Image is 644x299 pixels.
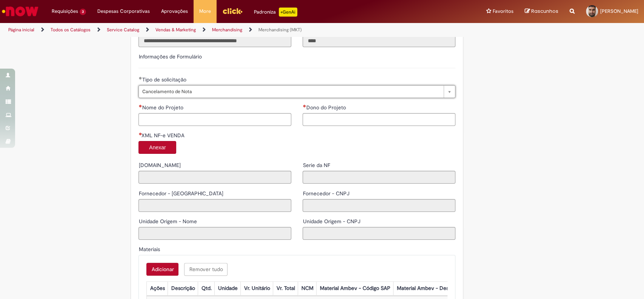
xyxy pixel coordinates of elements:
th: Unidade [215,282,241,296]
th: Vr. Total [273,282,298,296]
span: Somente leitura - No.NF [138,162,182,169]
input: Unidade Origem - Nome [138,227,291,240]
input: Unidade Origem - CNPJ [303,227,455,240]
button: Anexar [138,141,176,154]
span: Somente leitura - Fornecedor - Nome [138,190,224,197]
span: More [199,8,211,15]
input: No.NF [138,171,291,184]
span: Campo obrigatório [138,132,141,135]
th: Vr. Unitário [241,282,273,296]
th: Material Ambev - Código SAP [317,282,393,296]
span: Despesas Corporativas [97,8,150,15]
button: Add a row for Materiais [146,263,178,276]
input: Código da Unidade [303,34,455,47]
span: Dono do Projeto [306,104,347,111]
span: Aprovações [161,8,188,15]
span: 3 [80,9,86,15]
p: +GenAi [279,8,297,17]
span: Rascunhos [531,8,558,15]
span: Necessários [138,104,142,107]
span: Tipo de solicitação [142,76,188,83]
a: Merchandising (MKT) [258,27,302,33]
span: Obrigatório Preenchido [138,77,142,80]
a: Vendas & Marketing [155,27,196,33]
input: Nome do Projeto [138,113,291,126]
label: Informações de Formulário [138,53,201,60]
a: Página inicial [8,27,34,33]
span: XML NF-e VENDA [141,132,186,139]
a: Todos os Catálogos [51,27,91,33]
input: Fornecedor - Nome [138,199,291,212]
span: Nome do Projeto [142,104,184,111]
input: Serie da NF [303,171,455,184]
span: Somente leitura - Serie da NF [303,162,331,169]
span: Favoritos [493,8,513,15]
span: Materiais [138,246,161,253]
span: Necessários [303,104,306,107]
th: Descrição [168,282,198,296]
a: Service Catalog [107,27,139,33]
th: Qtd. [198,282,215,296]
span: Somente leitura - Unidade Origem - Nome [138,218,198,225]
th: Ações [147,282,168,296]
div: Padroniza [254,8,297,17]
a: Merchandising [212,27,242,33]
input: Dono do Projeto [303,113,455,126]
img: click_logo_yellow_360x200.png [222,5,243,17]
input: Fornecedor - CNPJ [303,199,455,212]
span: [PERSON_NAME] [600,8,638,14]
span: Somente leitura - Unidade Origem - CNPJ [303,218,361,225]
span: Requisições [52,8,78,15]
span: Cancelamento de Nota [142,86,440,98]
th: Material Ambev - Descrição [393,282,466,296]
th: NCM [298,282,317,296]
span: Somente leitura - Fornecedor - CNPJ [303,190,350,197]
ul: Trilhas de página [6,23,424,37]
img: ServiceNow [1,4,40,19]
input: Título [138,34,291,47]
a: Rascunhos [525,8,558,15]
